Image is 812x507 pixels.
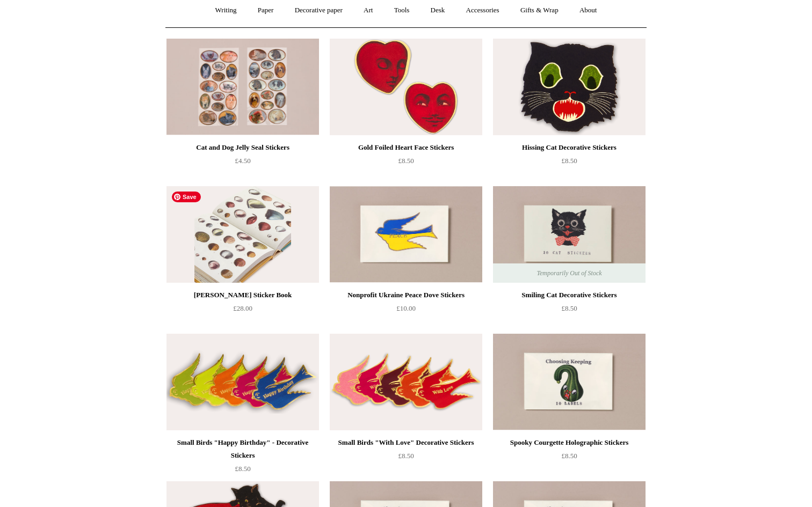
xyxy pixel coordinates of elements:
[169,141,316,154] div: Cat and Dog Jelly Seal Stickers
[332,141,480,154] div: Gold Foiled Heart Face Stickers
[493,141,646,185] a: Hissing Cat Decorative Stickers £8.50
[166,186,319,283] a: John Derian Sticker Book John Derian Sticker Book
[330,436,482,480] a: Small Birds "With Love" Decorative Stickers £8.50
[493,39,646,135] img: Hissing Cat Decorative Stickers
[493,186,646,283] img: Smiling Cat Decorative Stickers
[330,39,482,135] img: Gold Foiled Heart Face Stickers
[561,452,577,460] span: £8.50
[166,141,319,185] a: Cat and Dog Jelly Seal Stickers £4.50
[398,157,414,165] span: £8.50
[561,304,577,312] span: £8.50
[166,334,319,430] a: Small Birds "Happy Birthday" - Decorative Stickers Small Birds "Happy Birthday" - Decorative Stic...
[172,192,201,202] span: Save
[233,304,252,312] span: £28.00
[496,141,643,154] div: Hissing Cat Decorative Stickers
[332,436,480,449] div: Small Birds "With Love" Decorative Stickers
[526,263,612,283] span: Temporarily Out of Stock
[166,39,319,135] img: Cat and Dog Jelly Seal Stickers
[493,436,646,480] a: Spooky Courgette Holographic Stickers £8.50
[166,334,319,430] img: Small Birds "Happy Birthday" - Decorative Stickers
[235,465,250,473] span: £8.50
[330,141,482,185] a: Gold Foiled Heart Face Stickers £8.50
[493,39,646,135] a: Hissing Cat Decorative Stickers Hissing Cat Decorative Stickers
[166,39,319,135] a: Cat and Dog Jelly Seal Stickers Cat and Dog Jelly Seal Stickers
[166,436,319,480] a: Small Birds "Happy Birthday" - Decorative Stickers £8.50
[169,436,316,462] div: Small Birds "Happy Birthday" - Decorative Stickers
[330,334,482,430] a: Small Birds "With Love" Decorative Stickers Small Birds "With Love" Decorative Stickers
[493,289,646,333] a: Smiling Cat Decorative Stickers £8.50
[398,452,414,460] span: £8.50
[332,289,480,302] div: Nonprofit Ukraine Peace Dove Stickers
[330,334,482,430] img: Small Birds "With Love" Decorative Stickers
[493,334,646,430] img: Spooky Courgette Holographic Stickers
[493,334,646,430] a: Spooky Courgette Holographic Stickers Spooky Courgette Holographic Stickers
[166,289,319,333] a: [PERSON_NAME] Sticker Book £28.00
[330,186,482,283] img: Nonprofit Ukraine Peace Dove Stickers
[330,39,482,135] a: Gold Foiled Heart Face Stickers Gold Foiled Heart Face Stickers
[169,289,316,302] div: [PERSON_NAME] Sticker Book
[561,157,577,165] span: £8.50
[166,186,319,283] img: John Derian Sticker Book
[496,289,643,302] div: Smiling Cat Decorative Stickers
[235,157,250,165] span: £4.50
[493,186,646,283] a: Smiling Cat Decorative Stickers Smiling Cat Decorative Stickers Temporarily Out of Stock
[496,436,643,449] div: Spooky Courgette Holographic Stickers
[396,304,416,312] span: £10.00
[330,186,482,283] a: Nonprofit Ukraine Peace Dove Stickers Nonprofit Ukraine Peace Dove Stickers
[330,289,482,333] a: Nonprofit Ukraine Peace Dove Stickers £10.00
